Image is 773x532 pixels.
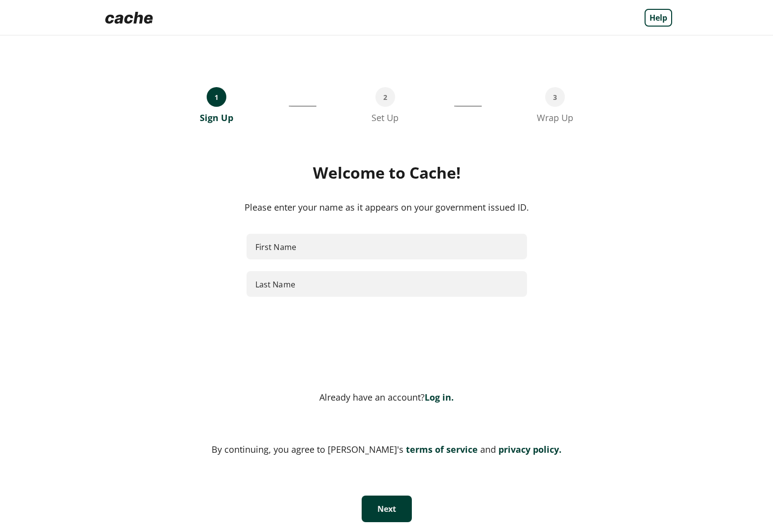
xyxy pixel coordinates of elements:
div: Welcome to Cache! [101,163,672,183]
div: Set Up [371,112,399,124]
div: Wrap Up [537,112,573,124]
div: 3 [545,87,565,107]
div: ___________________________________ [454,87,482,124]
div: 2 [375,87,395,107]
a: terms of service [403,443,478,455]
img: Logo [101,8,157,28]
div: Please enter your name as it appears on your government issued ID. [101,200,672,214]
button: Next [362,496,412,522]
a: privacy policy. [496,443,561,455]
div: Sign Up [200,112,233,124]
div: __________________________________ [289,87,316,124]
a: Help [645,9,672,27]
div: By continuing, you agree to [PERSON_NAME]'s and [101,442,672,456]
div: Already have an account? [101,391,672,403]
div: 1 [207,87,226,107]
a: Log in. [425,391,454,403]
